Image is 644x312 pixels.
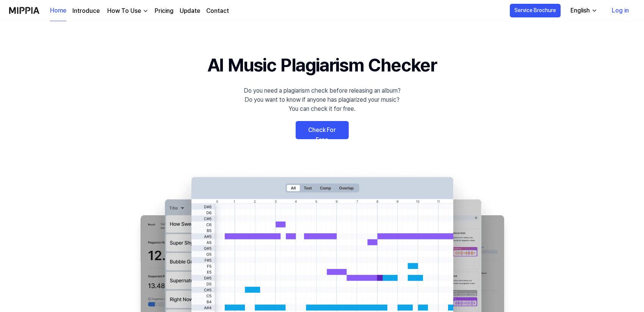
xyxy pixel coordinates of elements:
[72,6,100,16] a: Introduce
[180,6,200,16] a: Update
[296,121,349,139] a: Check For Free
[50,0,66,21] a: Home
[106,6,143,16] div: How To Use
[206,6,229,16] a: Contact
[143,8,149,14] img: down
[244,86,401,113] div: Do you need a plagiarism check before releasing an album? Do you want to know if anyone has plagi...
[155,6,174,16] a: Pricing
[106,6,149,16] button: How To Use
[564,3,602,18] button: English
[207,51,437,79] h1: AI Music Plagiarism Checker
[569,6,591,15] div: English
[510,4,561,17] button: Service Brochure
